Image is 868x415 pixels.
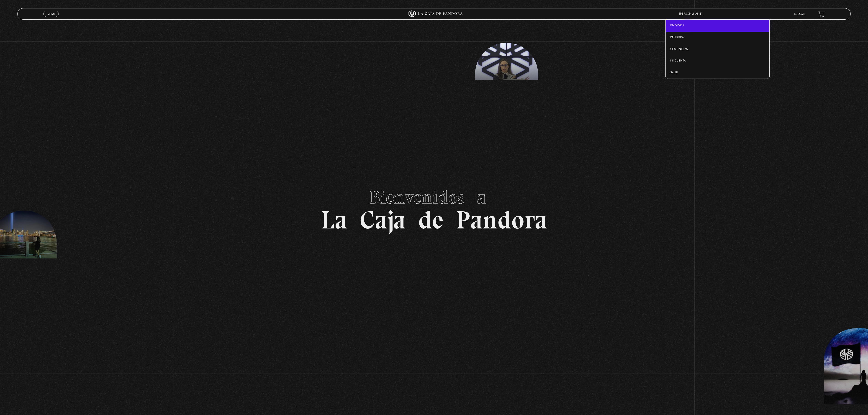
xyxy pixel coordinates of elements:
[47,13,55,15] span: Menu
[818,11,824,17] a: View your shopping cart
[369,186,499,208] span: Bienvenidos a
[46,16,56,20] span: Cerrar
[677,13,707,15] span: [PERSON_NAME]
[666,55,769,67] a: Mi cuenta
[666,20,769,32] a: En vivos
[666,67,769,79] a: Salir
[666,32,769,44] a: Pandora
[666,44,769,55] a: Centinelas
[321,182,547,233] h1: La Caja de Pandora
[794,13,805,15] a: Buscar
